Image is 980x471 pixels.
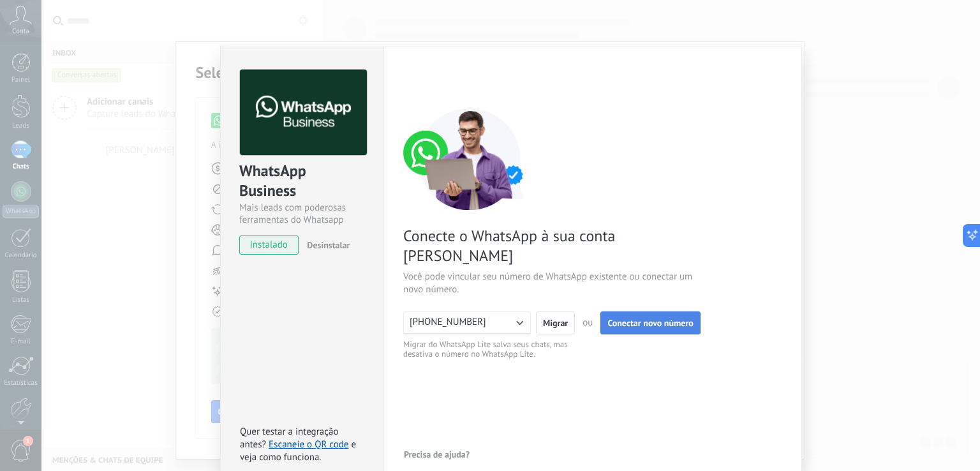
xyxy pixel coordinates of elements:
[583,317,593,329] span: ou
[269,438,348,451] a: Escaneie o QR code
[239,161,365,202] div: WhatsApp Business
[403,108,537,210] img: connect number
[307,239,350,251] span: Desinstalar
[607,318,693,327] span: Conectar novo número
[240,426,338,451] span: Quer testar a integração antes?
[403,271,707,296] span: Você pode vincular seu número de WhatsApp existente ou conectar um novo número.
[239,202,365,226] div: Mais leads com poderosas ferramentas do Whatsapp
[240,438,356,463] span: e veja como funciona.
[410,316,486,329] span: [PHONE_NUMBER]
[403,445,470,464] button: Precisa de ajuda?
[403,311,531,334] button: [PHONE_NUMBER]
[302,235,350,255] button: Desinstalar
[403,226,707,265] span: Conecte o WhatsApp à sua conta [PERSON_NAME]
[536,311,575,334] button: Migrar
[403,340,580,359] span: Migrar do WhatsApp Lite salva seus chats, mas desativa o número no WhatsApp Lite.
[600,311,700,334] button: Conectar novo número
[240,235,298,255] span: instalado
[404,450,470,459] span: Precisa de ajuda?
[240,70,367,156] img: logo_main.png
[543,318,568,327] span: Migrar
